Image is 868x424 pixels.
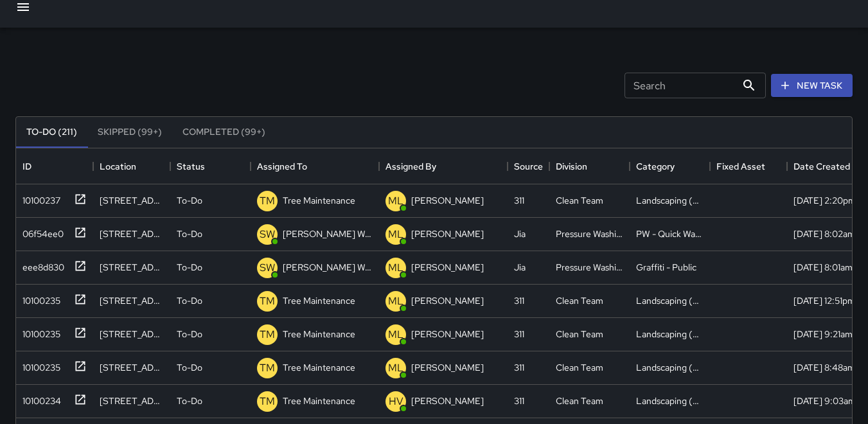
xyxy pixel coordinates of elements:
[556,227,623,240] div: Pressure Washing
[283,361,355,374] p: Tree Maintenance
[411,227,484,240] p: [PERSON_NAME]
[716,148,765,184] div: Fixed Asset
[93,148,170,184] div: Location
[556,394,603,407] div: Clean Team
[100,361,164,374] div: 1190 Mission Street
[556,194,603,207] div: Clean Team
[260,327,275,342] p: TM
[100,261,164,274] div: 19 Mason Street
[17,256,64,274] div: eee8d830
[508,148,549,184] div: Source
[411,328,484,340] p: [PERSON_NAME]
[630,148,710,184] div: Category
[17,289,60,307] div: 10100235
[514,227,526,240] div: Jia
[556,361,603,374] div: Clean Team
[251,148,379,184] div: Assigned To
[260,294,275,309] p: TM
[260,193,275,209] p: TM
[100,194,164,207] div: 923 Market Street
[514,194,524,207] div: 311
[636,227,704,240] div: PW - Quick Wash
[514,361,524,374] div: 311
[16,148,93,184] div: ID
[388,260,403,276] p: ML
[388,227,403,242] p: ML
[260,360,275,376] p: TM
[100,294,164,307] div: 108 9th Street
[100,148,136,184] div: Location
[283,394,355,407] p: Tree Maintenance
[411,294,484,307] p: [PERSON_NAME]
[283,294,355,307] p: Tree Maintenance
[17,322,60,340] div: 10100235
[388,294,403,309] p: ML
[22,148,31,184] div: ID
[17,389,61,407] div: 10100234
[100,394,164,407] div: 444 Tehama Street
[17,189,60,207] div: 10100237
[283,227,373,240] p: [PERSON_NAME] Weekly
[636,261,696,274] div: Graffiti - Public
[388,360,403,376] p: ML
[260,394,275,409] p: TM
[172,117,276,148] button: Completed (99+)
[177,261,202,274] p: To-Do
[556,148,587,184] div: Division
[177,227,202,240] p: To-Do
[514,294,524,307] div: 311
[177,394,202,407] p: To-Do
[388,327,403,342] p: ML
[636,294,704,307] div: Landscaping (DG & Weeds)
[283,328,355,340] p: Tree Maintenance
[260,227,275,242] p: SW
[514,328,524,340] div: 311
[170,148,251,184] div: Status
[100,227,164,240] div: 19 Mason Street
[389,394,403,409] p: HV
[710,148,787,184] div: Fixed Asset
[514,394,524,407] div: 311
[771,74,853,98] button: New Task
[16,117,87,148] button: To-Do (211)
[87,117,172,148] button: Skipped (99+)
[177,194,202,207] p: To-Do
[388,193,403,209] p: ML
[177,148,205,184] div: Status
[636,194,704,207] div: Landscaping (DG & Weeds)
[411,361,484,374] p: [PERSON_NAME]
[379,148,508,184] div: Assigned By
[556,294,603,307] div: Clean Team
[283,261,373,274] p: [PERSON_NAME] Weekly
[17,356,60,374] div: 10100235
[260,260,275,276] p: SW
[514,148,543,184] div: Source
[636,361,704,374] div: Landscaping (DG & Weeds)
[556,328,603,340] div: Clean Team
[556,261,623,274] div: Pressure Washing
[283,194,355,207] p: Tree Maintenance
[636,394,704,407] div: Landscaping (DG & Weeds)
[514,261,526,274] div: Jia
[177,328,202,340] p: To-Do
[411,394,484,407] p: [PERSON_NAME]
[177,361,202,374] p: To-Do
[411,261,484,274] p: [PERSON_NAME]
[100,328,164,340] div: 537 Jessie Street
[636,148,675,184] div: Category
[411,194,484,207] p: [PERSON_NAME]
[793,148,850,184] div: Date Created
[257,148,307,184] div: Assigned To
[385,148,436,184] div: Assigned By
[177,294,202,307] p: To-Do
[636,328,704,340] div: Landscaping (DG & Weeds)
[549,148,630,184] div: Division
[17,222,64,240] div: 06f54ee0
